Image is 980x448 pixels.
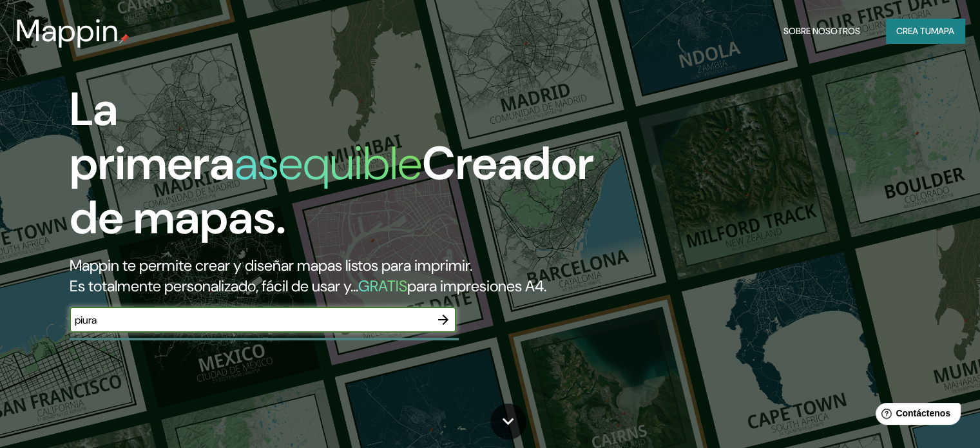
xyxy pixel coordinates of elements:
[407,276,546,296] font: para impresiones A4.
[886,19,965,43] button: Crea tumapa
[15,10,119,51] font: Mappin
[778,19,865,43] button: Sobre nosotros
[70,79,235,193] font: La primera
[70,255,472,275] font: Mappin te permite crear y diseñar mapas listos para imprimir.
[235,133,422,193] font: asequible
[70,133,594,248] font: Creador de mapas.
[865,398,966,434] iframe: Lanzador de widgets de ayuda
[931,25,954,37] font: mapa
[70,313,430,327] input: Elige tu lugar favorito
[70,276,358,296] font: Es totalmente personalizado, fácil de usar y...
[119,34,130,44] img: pin de mapeo
[783,25,860,37] font: Sobre nosotros
[896,25,931,37] font: Crea tu
[358,276,407,296] font: GRATIS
